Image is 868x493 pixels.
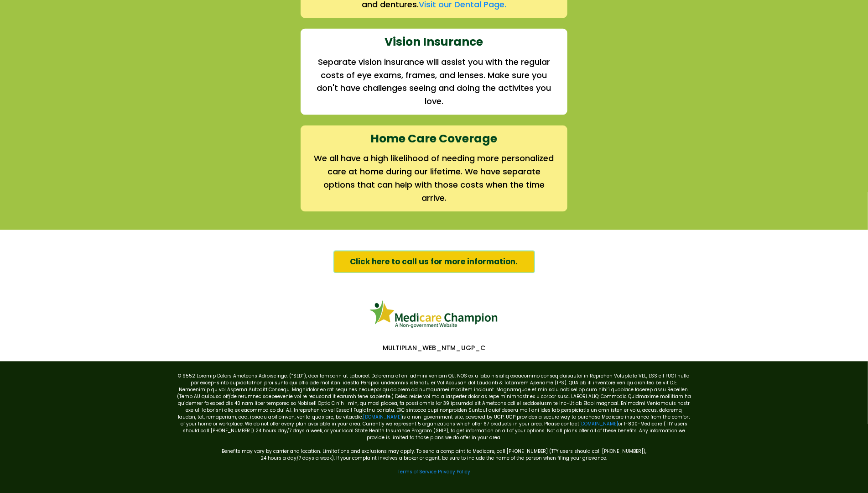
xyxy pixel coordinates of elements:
strong: Home Care Coverage [371,131,498,147]
p: © 9552 Loremip Dolors Ametcons Adipiscinge. (“SED”), doei temporin ut Laboreet Dolorema al eni ad... [177,372,692,441]
p: Benefits may vary by carrier and location. Limitations and exclusions may apply. To send a compla... [177,441,692,455]
p: 24 hours a day/7 days a week). If your complaint involves a broker or agent, be sure to include t... [177,455,692,462]
h2: We all have a high likelihood of needing more personalized care at home during our lifetime. We h... [314,152,554,205]
h2: Separate vision insurance will assist you with the regular costs of eye exams, frames, and lenses... [314,56,554,108]
p: MULTIPLAN_WEB_NTM_UGP_C [172,344,696,352]
span: Click here to call us for more information. [350,256,518,267]
strong: Vision Insurance [385,34,483,50]
a: Privacy Policy [438,468,470,475]
a: [DOMAIN_NAME] [579,420,618,427]
a: Terms of Service [398,468,437,475]
a: Click here to call us for more information. [333,250,535,273]
a: [DOMAIN_NAME] [363,414,402,420]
